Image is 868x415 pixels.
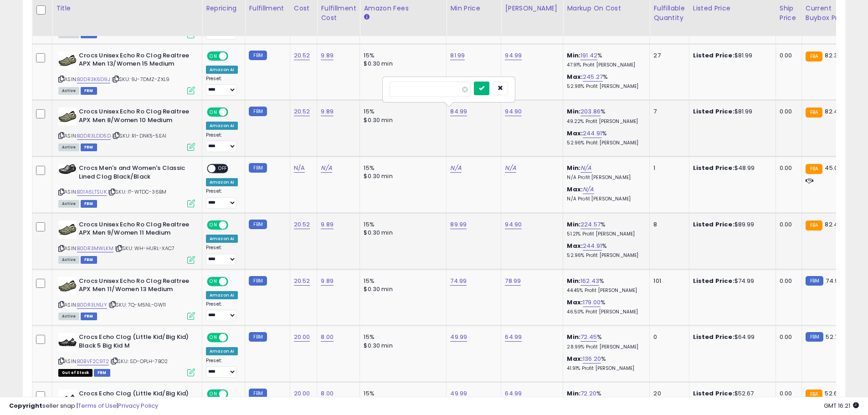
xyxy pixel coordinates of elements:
[364,277,439,285] div: 15%
[294,277,310,286] a: 20.52
[77,358,109,365] a: B0BVF2C9T2
[364,13,369,21] small: Amazon Fees.
[567,241,583,250] b: Max:
[450,220,467,229] a: 89.99
[208,334,219,342] span: ON
[567,252,642,259] p: 52.96% Profit [PERSON_NAME]
[364,116,439,124] div: $0.30 min
[321,4,356,23] div: Fulfillment Cost
[450,4,497,13] div: Min Price
[567,107,580,116] b: Min:
[206,347,238,355] div: Amazon AI
[780,277,795,285] div: 0.00
[450,333,467,342] a: 49.99
[580,220,601,229] a: 224.57
[321,333,334,342] a: 8.00
[505,220,522,229] a: 94.90
[77,245,113,252] a: B0DR3MWLKM
[206,76,238,96] div: Preset:
[321,51,334,60] a: 9.89
[505,277,521,286] a: 78.99
[208,108,219,116] span: ON
[567,354,583,363] b: Max:
[206,358,238,378] div: Preset:
[227,221,241,229] span: OFF
[693,333,734,341] b: Listed Price:
[567,51,580,60] b: Min:
[806,332,823,342] small: FBM
[364,4,442,13] div: Amazon Fees
[806,108,822,118] small: FBA
[227,277,241,285] span: OFF
[450,277,467,286] a: 74.99
[227,108,241,116] span: OFF
[294,107,310,116] a: 20.52
[653,164,682,172] div: 1
[505,333,522,342] a: 64.99
[780,220,795,229] div: 0.00
[693,277,769,285] div: $74.99
[567,4,646,13] div: Markup on Cost
[567,287,642,294] p: 44.45% Profit [PERSON_NAME]
[206,4,241,13] div: Repricing
[206,301,238,322] div: Preset:
[78,401,117,410] a: Terms of Use
[206,132,238,153] div: Preset:
[567,108,642,124] div: %
[294,220,310,229] a: 20.52
[118,401,158,410] a: Privacy Policy
[693,51,734,60] b: Listed Price:
[567,333,642,350] div: %
[9,401,42,410] strong: Copyright
[294,51,310,60] a: 20.52
[567,298,642,315] div: %
[806,164,822,174] small: FBA
[567,365,642,372] p: 41.91% Profit [PERSON_NAME]
[693,108,769,116] div: $81.99
[693,333,769,341] div: $64.99
[567,220,642,237] div: %
[58,87,79,95] span: All listings currently available for purchase on Amazon
[583,354,601,364] a: 136.20
[208,221,219,229] span: ON
[364,220,439,229] div: 15%
[567,129,583,138] b: Max:
[806,4,853,23] div: Current Buybox Price
[567,277,642,294] div: %
[364,164,439,172] div: 15%
[58,164,195,206] div: ASIN:
[693,107,734,116] b: Listed Price:
[108,301,166,308] span: | SKU: 7Q-M5NL-GW11
[58,220,195,263] div: ASIN:
[112,76,169,83] span: | SKU: 9J-7DMZ-ZXL9
[249,51,267,60] small: FBM
[249,107,267,116] small: FBM
[580,164,591,173] a: N/A
[79,333,190,352] b: Crocs Echo Clog (Little Kid/Big Kid) Black 5 Big Kid M
[81,143,97,151] span: FBM
[227,334,241,342] span: OFF
[567,309,642,315] p: 46.50% Profit [PERSON_NAME]
[115,245,175,252] span: | SKU: WH-HURL-XAC7
[112,132,166,139] span: | SKU: RI-DNK5-5EAI
[693,164,734,172] b: Listed Price:
[825,220,841,229] span: 82.47
[806,220,822,231] small: FBA
[321,107,334,116] a: 9.89
[825,51,841,60] span: 82.35
[826,333,840,341] span: 52.71
[364,172,439,180] div: $0.30 min
[294,4,313,13] div: Cost
[567,333,580,341] b: Min:
[567,277,580,285] b: Min:
[505,107,522,116] a: 94.90
[653,108,682,116] div: 7
[81,87,97,95] span: FBM
[693,4,772,13] div: Listed Price
[58,277,77,295] img: 41cLoe8dumL._SL40_.jpg
[567,129,642,146] div: %
[206,122,238,130] div: Amazon AI
[780,333,795,341] div: 0.00
[693,220,769,229] div: $89.99
[206,235,238,243] div: Amazon AI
